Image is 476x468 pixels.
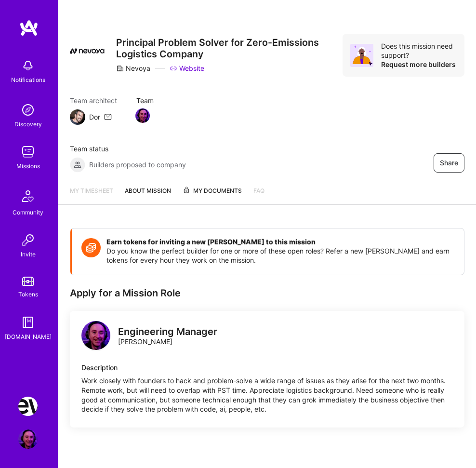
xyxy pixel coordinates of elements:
[13,208,43,217] div: Community
[18,313,38,332] img: guide book
[18,142,38,161] img: teamwork
[350,44,373,67] img: Avatar
[89,112,100,122] div: Dor
[18,230,38,250] img: Invite
[19,19,39,37] img: logo
[16,161,40,171] div: Missions
[136,96,154,106] span: Team
[14,120,42,129] div: Discovery
[81,321,110,350] img: logo
[70,157,85,173] img: Builders proposed to company
[70,96,117,106] span: Team architect
[381,41,457,60] div: Does this mission need support?
[5,332,52,342] div: [DOMAIN_NAME]
[106,238,454,246] h4: Earn tokens for inviting a new [PERSON_NAME] to this mission
[70,186,113,204] a: My timesheet
[118,327,217,337] div: Engineering Manager
[18,290,38,299] div: Tokens
[70,109,85,125] img: Team Architect
[89,160,186,170] span: Builders proposed to company
[381,60,457,69] div: Request more builders
[16,397,40,416] a: Nevoya: Principal Problem Solver for Zero-Emissions Logistics Company
[70,48,105,54] img: Company Logo
[116,37,343,60] h3: Principal Problem Solver for Zero-Emissions Logistics Company
[434,153,464,173] button: Share
[183,186,242,204] a: My Documents
[18,100,38,120] img: discovery
[18,397,38,416] img: Nevoya: Principal Problem Solver for Zero-Emissions Logistics Company
[135,108,150,123] img: Team Member Avatar
[81,363,453,373] div: Description
[116,65,124,72] i: icon CompanyGray
[11,75,45,85] div: Notifications
[116,64,150,73] div: Nevoya
[81,321,110,352] a: logo
[118,327,217,346] div: [PERSON_NAME]
[21,250,36,259] div: Invite
[170,64,204,73] a: Website
[16,185,40,208] img: Community
[106,246,454,265] p: Do you know the perfect builder for one or more of these open roles? Refer a new [PERSON_NAME] an...
[81,376,453,414] div: Work closely with founders to hack and problem-solve a wide range of issues as they arise for the...
[70,287,464,299] div: Apply for a Mission Role
[104,113,112,121] i: icon Mail
[125,186,171,204] a: About Mission
[16,429,40,449] a: User Avatar
[18,56,38,75] img: bell
[440,158,458,168] span: Share
[253,186,264,204] a: FAQ
[70,144,186,154] span: Team status
[183,186,242,197] span: My Documents
[22,277,34,286] img: tokens
[136,107,149,124] a: Team Member Avatar
[81,238,101,257] img: Token icon
[18,429,38,449] img: User Avatar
